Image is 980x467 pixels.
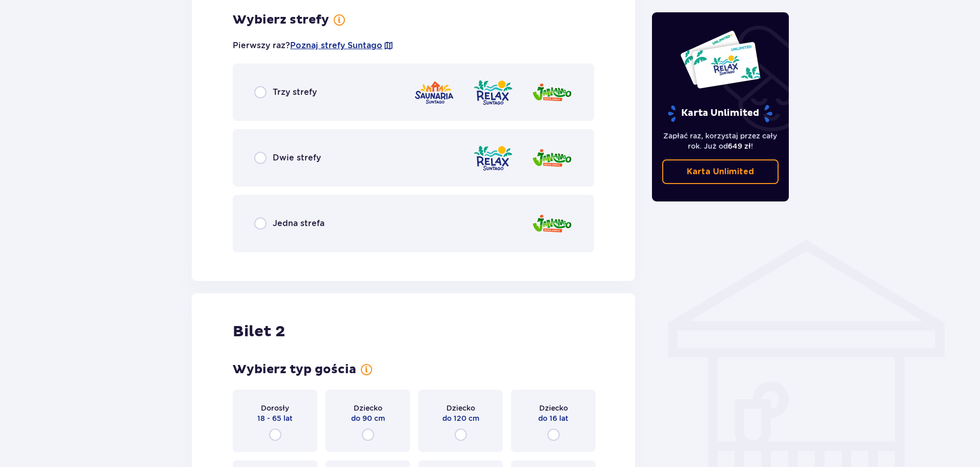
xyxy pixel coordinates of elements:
[473,144,514,173] img: zone logo
[257,413,293,423] p: 18 - 65 lat
[532,144,573,173] img: zone logo
[414,78,455,107] img: zone logo
[351,413,385,423] p: do 90 cm
[233,40,394,51] p: Pierwszy raz?
[261,403,289,413] p: Dorosły
[687,166,754,177] p: Karta Unlimited
[728,142,751,150] span: 649 zł
[539,403,568,413] p: Dziecko
[273,218,324,229] p: Jedna strefa
[446,403,475,413] p: Dziecko
[442,413,479,423] p: do 120 cm
[273,87,317,98] p: Trzy strefy
[273,152,321,164] p: Dwie strefy
[233,12,329,28] p: Wybierz strefy
[532,78,573,107] img: zone logo
[354,403,382,413] p: Dziecko
[662,131,779,151] p: Zapłać raz, korzystaj przez cały rok. Już od !
[667,105,773,123] p: Karta Unlimited
[473,78,514,107] img: zone logo
[233,362,356,377] p: Wybierz typ gościa
[662,159,779,184] a: Karta Unlimited
[538,413,568,423] p: do 16 lat
[290,40,382,51] a: Poznaj strefy Suntago
[532,209,573,238] img: zone logo
[233,322,285,341] p: Bilet 2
